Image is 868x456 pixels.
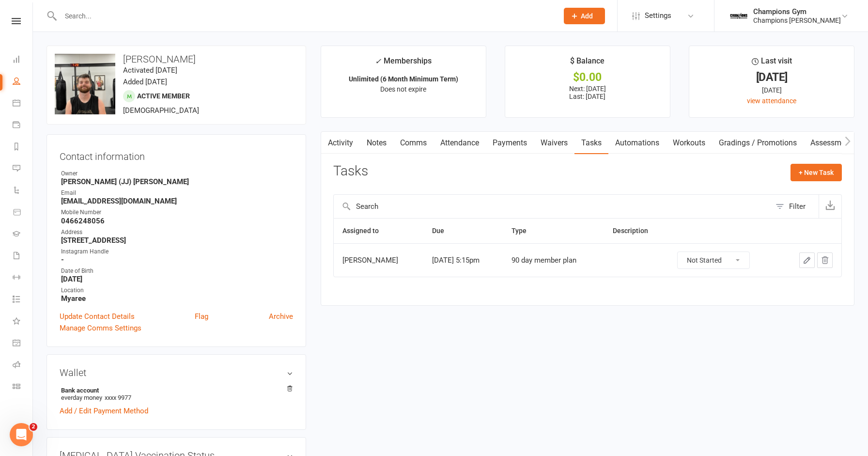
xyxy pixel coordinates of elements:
h3: Contact information [60,147,293,162]
strong: [STREET_ADDRESS] [61,236,293,245]
time: Added [DATE] [123,78,167,86]
span: [DEMOGRAPHIC_DATA] [123,106,199,115]
th: Due [423,219,503,243]
a: Dashboard [13,49,32,71]
th: Assigned to [334,219,423,243]
span: Add [581,12,593,20]
a: Notes [360,132,393,154]
input: Search... [58,9,551,23]
li: everday money [60,385,293,403]
div: Memberships [375,55,432,73]
a: Automations [608,132,666,154]
a: Comms [393,132,434,154]
div: Instagram Handle [61,247,293,256]
a: Reports [13,137,32,158]
strong: Bank account [61,387,288,394]
a: Class kiosk mode [13,377,32,398]
img: thumb_image1583738905.png [729,6,748,26]
a: Add / Edit Payment Method [60,405,148,417]
strong: [DATE] [61,275,293,283]
a: Payments [486,132,534,154]
a: Attendance [434,132,486,154]
div: Location [61,286,293,295]
div: Date of Birth [61,267,293,276]
h3: Tasks [333,164,368,179]
div: Mobile Number [61,208,293,217]
a: People [13,71,32,93]
th: Type [503,219,604,243]
a: Manage Comms Settings [60,322,141,334]
div: Champions [PERSON_NAME] [753,16,841,25]
div: [DATE] [698,72,845,82]
img: image1752025694.png [55,54,115,114]
a: Workouts [666,132,712,154]
a: Product Sales [13,202,32,224]
div: [PERSON_NAME] [342,256,415,265]
strong: Myaree [61,294,293,303]
a: Roll call kiosk mode [13,355,32,377]
a: Archive [269,311,293,322]
div: 90 day member plan [511,256,595,265]
span: Settings [645,5,671,27]
span: xxxx 9977 [105,394,131,401]
div: Email [61,189,293,198]
strong: Unlimited (6 Month Minimum Term) [349,75,458,83]
span: Active member [137,92,190,100]
iframe: Intercom live chat [10,423,33,446]
span: 2 [30,423,37,431]
button: Add [564,8,605,24]
a: Waivers [534,132,574,154]
div: [DATE] [698,85,845,95]
p: Next: [DATE] Last: [DATE] [514,85,661,100]
i: ✓ [375,57,381,66]
th: Description [604,219,669,243]
a: General attendance kiosk mode [13,333,32,355]
div: $0.00 [514,72,661,82]
span: Does not expire [380,85,426,93]
a: Calendar [13,93,32,115]
h3: [PERSON_NAME] [55,54,298,64]
div: [DATE] 5:15pm [432,256,494,265]
a: Tasks [574,132,608,154]
a: Assessments [804,132,863,154]
strong: - [61,255,293,264]
button: Filter [771,195,819,218]
div: Owner [61,169,293,178]
a: view attendance [747,97,796,105]
a: Update Contact Details [60,311,135,322]
div: $ Balance [570,55,604,72]
div: Filter [789,201,806,212]
div: Champions Gym [753,7,841,16]
h3: Wallet [60,367,293,378]
div: Address [61,228,293,237]
strong: [PERSON_NAME] (JJ) [PERSON_NAME] [61,177,293,186]
strong: 0466248056 [61,217,293,225]
a: Activity [321,132,360,154]
input: Search [334,195,771,218]
a: What's New [13,311,32,333]
a: Flag [195,311,208,322]
button: + New Task [790,164,842,181]
div: Last visit [752,55,792,72]
strong: [EMAIL_ADDRESS][DOMAIN_NAME] [61,197,293,205]
time: Activated [DATE] [123,66,177,75]
a: Gradings / Promotions [712,132,804,154]
a: Payments [13,115,32,137]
